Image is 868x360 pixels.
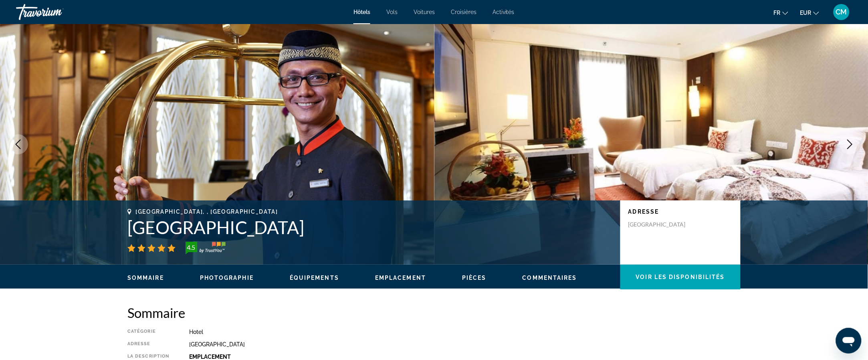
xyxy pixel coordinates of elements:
[200,274,254,281] button: Photographie
[189,354,231,360] b: Emplacement
[800,7,819,18] button: Change currency
[628,221,692,228] p: [GEOGRAPHIC_DATA]
[774,7,788,18] button: Change language
[836,8,847,16] span: CM
[127,217,612,238] h1: [GEOGRAPHIC_DATA]
[636,274,725,280] span: Voir les disponibilités
[127,275,164,281] span: Sommaire
[183,243,199,252] div: 4.5
[127,305,741,321] h2: Sommaire
[414,9,435,15] a: Voitures
[127,341,169,348] div: Adresse
[186,242,226,255] img: trustyou-badge-hor.svg
[628,208,733,215] p: Adresse
[451,9,476,15] a: Croisières
[189,329,741,335] div: Hotel
[836,328,862,354] iframe: Bouton de lancement de la fenêtre de messagerie
[774,10,781,16] span: fr
[375,275,426,281] span: Emplacement
[800,10,811,16] span: EUR
[620,265,741,289] button: Voir les disponibilités
[353,9,370,15] a: Hôtels
[127,274,164,281] button: Sommaire
[290,274,339,281] button: Équipements
[523,275,577,281] span: Commentaires
[493,9,515,15] a: Activités
[375,274,426,281] button: Emplacement
[127,329,169,335] div: Catégorie
[189,341,741,348] div: [GEOGRAPHIC_DATA]
[135,208,278,215] span: [GEOGRAPHIC_DATA], , [GEOGRAPHIC_DATA]
[462,274,486,281] button: Pièces
[523,274,577,281] button: Commentaires
[290,275,339,281] span: Équipements
[831,4,852,20] button: User Menu
[200,275,254,281] span: Photographie
[386,9,398,15] a: Vols
[462,275,486,281] span: Pièces
[840,134,860,154] button: Next image
[8,134,28,154] button: Previous image
[16,2,96,22] a: Travorium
